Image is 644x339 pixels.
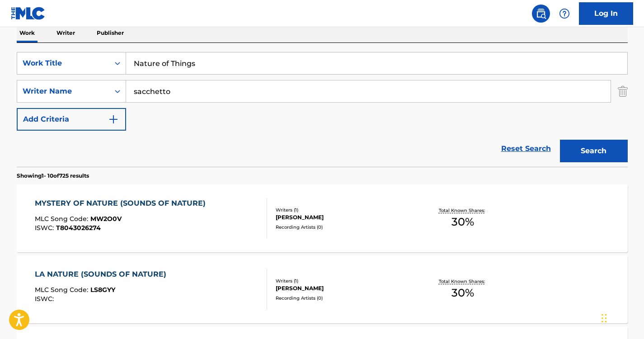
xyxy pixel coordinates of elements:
[560,140,628,162] button: Search
[559,8,570,19] img: help
[35,295,56,303] span: ISWC :
[94,24,127,42] p: Publisher
[618,80,628,103] img: Delete Criterion
[35,198,210,209] div: MYSTERY OF NATURE (SOUNDS OF NATURE)
[602,305,607,332] div: Drag
[11,7,46,20] img: MLC Logo
[451,214,474,230] span: 30 %
[17,52,628,167] form: Search Form
[35,215,90,223] span: MLC Song Code :
[276,224,412,231] div: Recording Artists ( 0 )
[497,139,555,159] a: Reset Search
[35,286,90,294] span: MLC Song Code :
[90,286,115,294] span: LS8GYY
[439,278,487,285] p: Total Known Shares:
[17,255,628,323] a: LA NATURE (SOUNDS OF NATURE)MLC Song Code:LS8GYYISWC:Writers (1)[PERSON_NAME]Recording Artists (0...
[17,184,628,252] a: MYSTERY OF NATURE (SOUNDS OF NATURE)MLC Song Code:MW2O0VISWC:T8043026274Writers (1)[PERSON_NAME]R...
[276,207,412,213] div: Writers ( 1 )
[276,284,412,292] div: [PERSON_NAME]
[536,8,546,19] img: search
[90,215,122,223] span: MW2O0V
[276,213,412,221] div: [PERSON_NAME]
[532,5,550,23] a: Public Search
[35,224,56,232] span: ISWC :
[23,58,104,69] div: Work Title
[35,269,171,280] div: LA NATURE (SOUNDS OF NATURE)
[555,5,573,23] div: Help
[276,278,412,284] div: Writers ( 1 )
[23,86,104,97] div: Writer Name
[17,24,38,42] p: Work
[451,285,474,301] span: 30 %
[579,2,633,25] a: Log In
[56,224,101,232] span: T8043026274
[439,207,487,214] p: Total Known Shares:
[17,172,89,180] p: Showing 1 - 10 of 725 results
[108,114,119,125] img: 9d2ae6d4665cec9f34b9.svg
[17,108,126,131] button: Add Criteria
[276,295,412,301] div: Recording Artists ( 0 )
[54,24,78,42] p: Writer
[599,296,644,339] iframe: Chat Widget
